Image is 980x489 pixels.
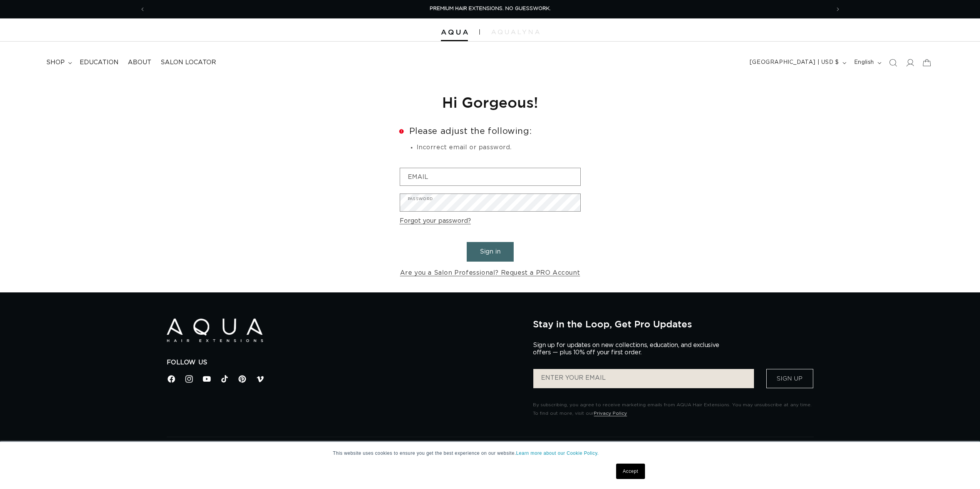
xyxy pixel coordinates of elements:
[533,369,754,388] input: ENTER YOUR EMAIL
[854,58,874,67] span: English
[750,58,839,67] span: [GEOGRAPHIC_DATA] | USD $
[123,54,156,71] a: About
[400,267,580,279] a: Are you a Salon Professional? Request a PRO Account
[430,6,551,11] span: PREMIUM HAIR EXTENSIONS. NO GUESSWORK.
[42,54,75,71] summary: shop
[829,2,846,17] button: Next announcement
[134,2,151,17] button: Previous announcement
[533,401,813,417] p: By subscribing, you agree to receive marketing emails from AQUA Hair Extensions. You may unsubscr...
[467,242,514,262] button: Sign in
[417,143,581,153] li: Incorrect email or password.
[167,359,522,367] h2: Follow Us
[400,168,580,185] input: Email
[80,58,119,67] span: Education
[885,54,901,71] summary: Search
[400,127,581,135] h2: Please adjust the following:
[594,411,627,416] a: Privacy Policy
[46,58,65,67] span: shop
[400,93,581,112] h1: Hi Gorgeous!
[491,30,539,34] img: aqualyna.com
[161,58,216,67] span: Salon Locator
[400,215,471,227] a: Forgot your password?
[167,319,263,342] img: Aqua Hair Extensions
[441,30,468,35] img: Aqua Hair Extensions
[333,450,647,457] p: This website uses cookies to ensure you get the best experience on our website.
[766,369,813,388] button: Sign Up
[156,54,221,71] a: Salon Locator
[128,58,151,67] span: About
[616,464,645,479] a: Accept
[75,54,123,71] a: Education
[849,55,885,70] button: English
[516,451,599,456] a: Learn more about our Cookie Policy.
[745,55,849,70] button: [GEOGRAPHIC_DATA] | USD $
[533,319,813,329] h2: Stay in the Loop, Get Pro Updates
[533,342,725,356] p: Sign up for updates on new collections, education, and exclusive offers — plus 10% off your first...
